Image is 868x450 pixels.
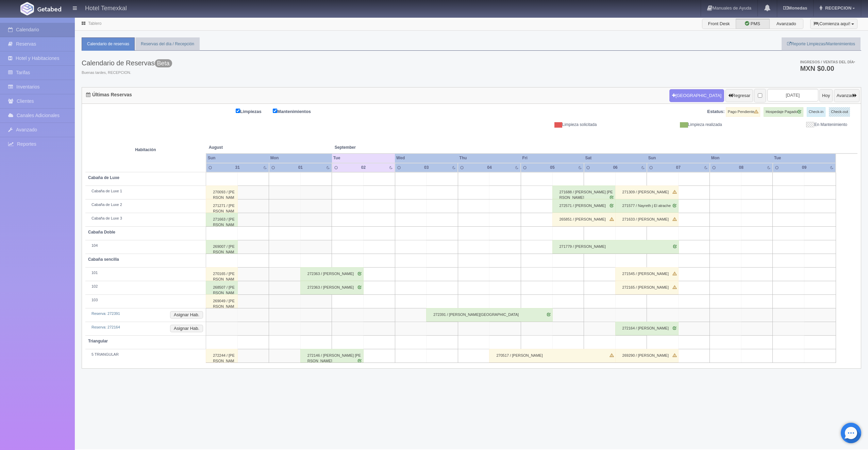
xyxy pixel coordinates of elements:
input: Mantenimientos [273,109,277,113]
div: 101 [88,270,203,276]
button: Regresar [725,89,753,102]
a: Reservas del día / Recepción [135,37,200,51]
label: Pago Pendiente [726,107,760,117]
label: Mantenimientos [273,107,321,115]
label: Hospedaje Pagado [764,107,803,117]
div: Cabaña de Luxe 1 [88,189,203,194]
button: Asignar Hab. [170,311,203,319]
th: Fri [521,154,584,163]
th: Mon [269,154,332,163]
div: 02 [353,165,373,171]
h4: Últimas Reservas [86,92,132,97]
div: 272363 / [PERSON_NAME] [300,281,364,294]
strong: Habitación [135,147,156,152]
a: Reserva: 272391 [91,311,120,316]
label: Check-in [807,107,825,117]
span: Buenas tardes, RECEPCION. [82,70,172,76]
div: 270165 / [PERSON_NAME] [206,267,238,281]
div: Cabaña de Luxe 3 [88,216,203,221]
div: 269007 / [PERSON_NAME] [PERSON_NAME] [206,240,238,254]
th: Mon [710,154,773,163]
div: 272165 / [PERSON_NAME] [615,281,679,294]
div: Limpieza realizada [602,122,727,128]
div: 102 [88,284,203,289]
div: 104 [88,243,203,248]
div: 270517 / [PERSON_NAME] [489,349,616,363]
span: Beta [155,59,172,67]
div: 01 [290,165,310,171]
th: Wed [395,154,458,163]
div: 271545 / [PERSON_NAME] [615,267,679,281]
b: Monedas [783,5,807,11]
div: 271309 / [PERSON_NAME] [615,186,679,199]
label: PMS [736,19,770,29]
input: Limpiezas [236,109,240,113]
h3: Calendario de Reservas [82,59,172,67]
b: Cabaña de Luxe [88,175,119,180]
div: 272363 / [PERSON_NAME] [300,267,364,281]
div: 268507 / [PERSON_NAME] [206,281,238,294]
div: 08 [731,165,751,171]
div: 06 [605,165,625,171]
img: Getabed [20,2,34,15]
b: Cabaña sencilla [88,257,119,262]
div: 272571 / [PERSON_NAME] [552,199,616,213]
button: [GEOGRAPHIC_DATA] [669,89,724,102]
b: Triangular [88,339,108,343]
div: 09 [794,165,814,171]
button: Hoy [819,89,833,102]
div: 270093 / [PERSON_NAME] [206,186,238,199]
h4: Hotel Temexkal [85,3,127,12]
div: 5 TRIANGULAR [88,352,203,357]
div: 103 [88,298,203,303]
a: Tablero [88,21,101,26]
th: Thu [458,154,521,163]
span: September [335,145,455,150]
h3: MXN $0.00 [800,65,855,72]
div: Cabaña de Luxe 2 [88,202,203,208]
div: Limpieza solicitada [477,122,602,128]
span: August [209,145,329,150]
div: 272244 / [PERSON_NAME] [206,349,238,363]
div: 272146 / [PERSON_NAME] [PERSON_NAME] [300,349,364,363]
div: En Mantenimiento [727,122,852,128]
div: 269049 / [PERSON_NAME] Del [PERSON_NAME] [206,294,238,308]
span: RECEPCION [823,5,851,11]
div: 07 [668,165,688,171]
label: Limpiezas [236,107,272,115]
div: 272391 / [PERSON_NAME][GEOGRAPHIC_DATA] [426,308,553,322]
div: 269290 / [PERSON_NAME] [615,349,679,363]
div: 271688 / [PERSON_NAME] [PERSON_NAME] [552,186,616,199]
div: 31 [228,165,247,171]
a: Reserva: 272164 [91,325,120,329]
div: 271779 / [PERSON_NAME] [552,240,679,254]
img: Getabed [37,6,61,12]
button: Asignar Hab. [170,325,203,332]
div: 265851 / [PERSON_NAME] [552,213,616,226]
div: 271577 / Nayreth j El atrache [615,199,679,213]
th: Sun [206,154,269,163]
label: Avanzado [769,19,803,29]
a: Calendario de reservas [82,37,135,51]
div: 271633 / [PERSON_NAME] [615,213,679,226]
th: Tue [332,154,395,163]
div: 271271 / [PERSON_NAME] [206,199,238,213]
th: Sat [584,154,647,163]
label: Front Desk [702,19,736,29]
div: 05 [542,165,562,171]
label: Estatus: [707,109,724,115]
b: Cabaña Doble [88,230,115,235]
div: 04 [480,165,499,171]
th: Sun [647,154,710,163]
div: 272164 / [PERSON_NAME] [615,322,679,335]
a: Reporte Limpiezas/Mantenimientos [782,37,861,51]
button: Avanzar [834,89,859,102]
div: 271663 / [PERSON_NAME] [206,213,238,226]
label: Check-out [829,107,850,117]
span: Ingresos / Ventas del día [800,60,855,64]
button: ¡Comienza aquí! [810,19,857,29]
th: Tue [773,154,836,163]
div: 03 [417,165,436,171]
